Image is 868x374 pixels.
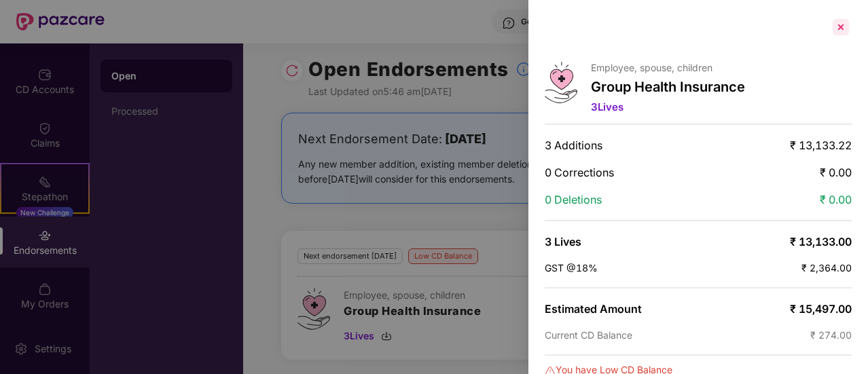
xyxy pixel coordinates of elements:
span: 3 Lives [591,100,623,113]
span: ₹ 13,133.22 [790,138,852,152]
span: ₹ 274.00 [810,329,852,341]
span: Current CD Balance [545,329,632,341]
span: GST @18% [545,262,598,274]
span: 3 Additions [545,138,602,152]
span: Estimated Amount [545,302,642,316]
img: svg+xml;base64,PHN2ZyB4bWxucz0iaHR0cDovL3d3dy53My5vcmcvMjAwMC9zdmciIHdpZHRoPSI0Ny43MTQiIGhlaWdodD... [545,62,577,103]
span: ₹ 2,364.00 [801,262,852,274]
p: Group Health Insurance [591,79,745,95]
span: 0 Deletions [545,193,602,206]
span: ₹ 0.00 [820,166,852,179]
span: 0 Corrections [545,166,614,179]
p: Employee, spouse, children [591,62,745,73]
span: ₹ 15,497.00 [790,302,852,316]
span: ₹ 0.00 [820,193,852,206]
span: 3 Lives [545,235,581,248]
span: ₹ 13,133.00 [790,235,852,248]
